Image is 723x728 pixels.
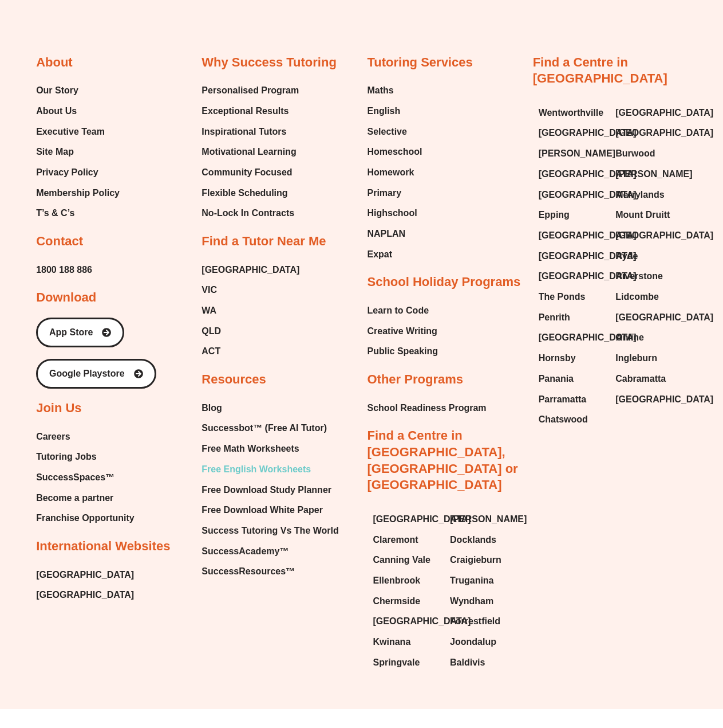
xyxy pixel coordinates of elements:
a: Google Playstore [36,359,156,389]
a: SuccessResources™ [202,563,338,580]
a: Docklands [450,531,516,549]
span: [GEOGRAPHIC_DATA] [539,124,637,142]
span: [GEOGRAPHIC_DATA] [36,586,134,604]
span: SuccessResources™ [202,563,295,580]
a: About Us [36,103,120,120]
a: Riverstone [615,268,681,285]
a: Kwinana [373,633,438,651]
span: [PERSON_NAME] [539,145,615,162]
a: Wyndham [450,593,516,610]
a: [GEOGRAPHIC_DATA] [615,391,681,408]
span: SuccessAcademy™ [202,543,289,560]
a: Successbot™ (Free AI Tutor) [202,420,338,437]
span: [GEOGRAPHIC_DATA] [36,566,134,584]
a: Canning Vale [373,551,438,569]
span: Wentworthville [539,104,604,122]
span: Executive Team [36,123,105,140]
a: Ingleburn [615,350,681,367]
span: [GEOGRAPHIC_DATA] [539,248,637,265]
span: Online [615,329,644,346]
a: Primary [367,185,422,202]
a: [GEOGRAPHIC_DATA] [373,511,438,528]
span: Creative Writing [367,323,437,340]
span: Free Download Study Planner [202,482,331,499]
a: Panania [539,370,605,388]
a: Craigieburn [450,551,516,569]
span: Cabramatta [615,370,666,388]
a: Franchise Opportunity [36,510,135,527]
a: Ellenbrook [373,572,438,589]
span: Highschool [367,205,417,222]
a: Inspirational Tutors [202,123,299,140]
a: Executive Team [36,123,120,140]
a: Burwood [615,145,681,162]
a: Chatswood [539,411,605,428]
span: Google Playstore [49,369,125,378]
a: Cabramatta [615,370,681,388]
a: App Store [36,318,124,347]
span: Our Story [36,82,78,99]
span: [GEOGRAPHIC_DATA] [373,613,471,630]
a: [PERSON_NAME] [450,511,516,528]
span: App Store [49,328,93,337]
a: [GEOGRAPHIC_DATA] [615,309,681,326]
span: [GEOGRAPHIC_DATA] [539,268,637,285]
span: The Ponds [539,288,586,306]
a: QLD [202,323,299,340]
a: WA [202,302,299,319]
a: Homeschool [367,143,422,161]
h2: Contact [36,233,83,250]
span: Panania [539,370,574,388]
a: Mount Druitt [615,206,681,224]
a: [GEOGRAPHIC_DATA] [539,227,605,244]
a: The Ponds [539,288,605,306]
span: VIC [202,281,217,299]
a: [GEOGRAPHIC_DATA] [539,124,605,142]
span: Flexible Scheduling [202,185,287,202]
iframe: Chat Widget [532,598,723,728]
span: T’s & C’s [36,205,74,222]
span: Epping [539,206,570,224]
a: Learn to Code [367,302,438,319]
span: SuccessSpaces™ [36,469,114,486]
h2: Resources [202,371,266,388]
a: [GEOGRAPHIC_DATA] [539,248,605,265]
span: Craigieburn [450,551,501,569]
a: [GEOGRAPHIC_DATA] [539,166,605,183]
span: Become a partner [36,490,113,507]
span: Truganina [450,572,493,589]
a: Free English Worksheets [202,461,338,478]
a: Flexible Scheduling [202,185,299,202]
a: Find a Centre in [GEOGRAPHIC_DATA] [533,55,667,86]
a: [GEOGRAPHIC_DATA] [539,186,605,203]
a: Free Math Worksheets [202,440,338,457]
span: Mount Druitt [615,206,670,224]
span: Lidcombe [615,288,659,306]
a: Merrylands [615,186,681,203]
span: Expat [367,246,392,263]
span: Careers [36,428,70,445]
a: Chermside [373,593,438,610]
a: Selective [367,123,422,140]
a: Parramatta [539,391,605,408]
a: Free Download White Paper [202,502,338,519]
a: [GEOGRAPHIC_DATA] [615,104,681,122]
span: Wyndham [450,593,493,610]
span: [GEOGRAPHIC_DATA] [615,227,713,244]
span: ACT [202,343,220,360]
span: Exceptional Results [202,103,289,120]
span: Docklands [450,531,496,549]
span: Motivational Learning [202,143,296,161]
a: Personalised Program [202,82,299,99]
span: QLD [202,323,221,340]
h2: Other Programs [367,371,463,388]
a: Become a partner [36,490,135,507]
span: Site Map [36,143,74,161]
h2: Find a Tutor Near Me [202,233,326,250]
a: ACT [202,343,299,360]
span: Canning Vale [373,551,430,569]
span: Homework [367,164,414,181]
